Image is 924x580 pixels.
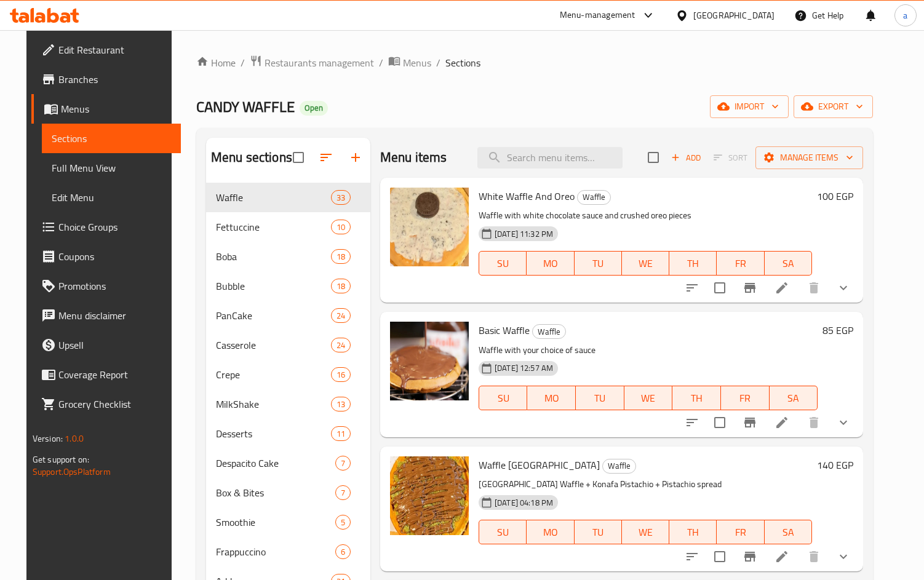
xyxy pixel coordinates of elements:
[579,255,617,272] span: TU
[31,65,181,94] a: Branches
[770,523,807,541] span: SA
[58,220,171,234] span: Choice Groups
[206,419,370,448] div: Desserts11
[581,389,619,407] span: TU
[341,143,370,172] button: Add section
[677,389,716,407] span: TH
[196,55,236,70] a: Home
[58,308,171,323] span: Menu disclaimer
[196,55,873,71] nav: breadcrumb
[206,183,370,212] div: Waffle33
[775,549,789,564] a: Edit menu item
[211,148,292,167] h2: Menu sections
[479,386,528,410] button: SU
[677,273,707,303] button: sort-choices
[65,431,84,447] span: 1.0.0
[216,279,331,293] div: Bubble
[403,55,431,70] span: Menus
[707,544,733,570] span: Select to update
[640,145,666,170] span: Select section
[527,520,574,544] button: MO
[52,131,171,146] span: Sections
[216,456,335,471] span: Despacito Cake
[31,35,181,65] a: Edit Restaurant
[58,249,171,264] span: Coupons
[58,42,171,57] span: Edit Restaurant
[331,190,351,205] div: items
[332,251,350,263] span: 18
[206,360,370,389] div: Crepe16
[331,397,351,411] div: items
[735,273,765,303] button: Branch-specific-item
[560,8,635,23] div: Menu-management
[717,251,764,276] button: FR
[331,426,351,441] div: items
[31,301,181,330] a: Menu disclaimer
[490,497,558,509] span: [DATE] 04:18 PM
[479,321,530,340] span: Basic Waffle
[770,255,807,272] span: SA
[336,517,350,528] span: 5
[331,249,351,264] div: items
[666,148,706,167] button: Add
[216,485,335,500] div: Box & Bites
[627,255,664,272] span: WE
[300,103,328,113] span: Open
[206,389,370,419] div: MilkShake13
[388,55,431,71] a: Menus
[33,464,111,480] a: Support.OpsPlatform
[216,426,331,441] span: Desserts
[666,148,706,167] span: Add item
[332,340,350,351] span: 24
[669,251,717,276] button: TH
[717,520,764,544] button: FR
[216,308,331,323] div: PanCake
[829,408,858,437] button: show more
[532,255,569,272] span: MO
[42,153,181,183] a: Full Menu View
[331,279,351,293] div: items
[707,410,733,435] span: Select to update
[765,520,812,544] button: SA
[331,338,351,352] div: items
[669,151,703,165] span: Add
[576,386,624,410] button: TU
[206,242,370,271] div: Boba18
[775,280,789,295] a: Edit menu item
[52,190,171,205] span: Edit Menu
[775,415,789,430] a: Edit menu item
[735,408,765,437] button: Branch-specific-item
[677,542,707,571] button: sort-choices
[216,397,331,411] div: MilkShake
[627,523,664,541] span: WE
[622,251,669,276] button: WE
[726,389,765,407] span: FR
[799,408,829,437] button: delete
[336,546,350,558] span: 6
[735,542,765,571] button: Branch-specific-item
[216,338,331,352] span: Casserole
[484,389,523,407] span: SU
[799,273,829,303] button: delete
[578,190,610,204] span: Waffle
[677,408,707,437] button: sort-choices
[775,389,813,407] span: SA
[490,362,558,374] span: [DATE] 12:57 AM
[479,187,575,205] span: White Waffle And Oreo
[720,99,779,114] span: import
[479,477,812,492] p: [GEOGRAPHIC_DATA] Waffle + Konafa Pistachio + Pistachio spread
[285,145,311,170] span: Select all sections
[477,147,623,169] input: search
[300,101,328,116] div: Open
[332,192,350,204] span: 33
[629,389,668,407] span: WE
[61,101,171,116] span: Menus
[624,386,673,410] button: WE
[216,367,331,382] div: Crepe
[331,220,351,234] div: items
[817,188,853,205] h6: 100 EGP
[765,150,853,165] span: Manage items
[206,478,370,507] div: Box & Bites7
[722,255,759,272] span: FR
[332,310,350,322] span: 24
